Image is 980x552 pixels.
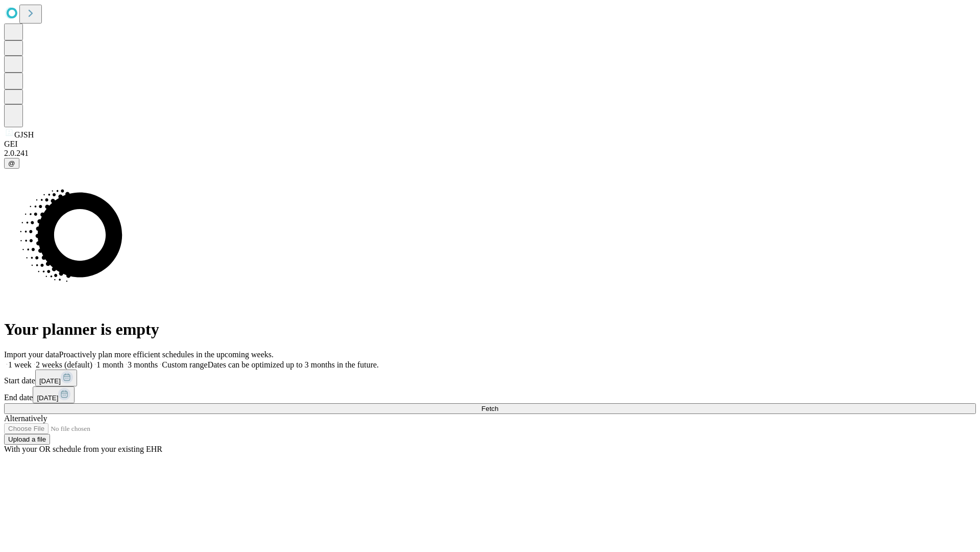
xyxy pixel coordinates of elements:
span: Dates can be optimized up to 3 months in the future. [208,360,379,369]
div: GEI [4,140,976,149]
span: @ [8,159,15,167]
span: 2 weeks (default) [36,360,92,369]
span: With your OR schedule from your existing EHR [4,445,162,453]
span: Import your data [4,350,59,359]
span: Custom range [162,360,207,369]
span: Proactively plan more efficient schedules in the upcoming weeks. [59,350,274,359]
button: Fetch [4,403,976,414]
span: 1 week [8,360,32,369]
div: End date [4,386,976,403]
div: Start date [4,370,976,386]
h1: Your planner is empty [4,320,976,339]
span: Fetch [481,405,498,412]
span: [DATE] [37,394,58,402]
button: [DATE] [35,370,77,386]
span: GJSH [14,130,34,139]
button: Upload a file [4,434,50,445]
span: 1 month [96,360,124,369]
button: @ [4,158,19,169]
div: 2.0.241 [4,149,976,158]
button: [DATE] [33,386,75,403]
span: [DATE] [39,377,61,385]
span: 3 months [128,360,158,369]
span: Alternatively [4,414,47,423]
